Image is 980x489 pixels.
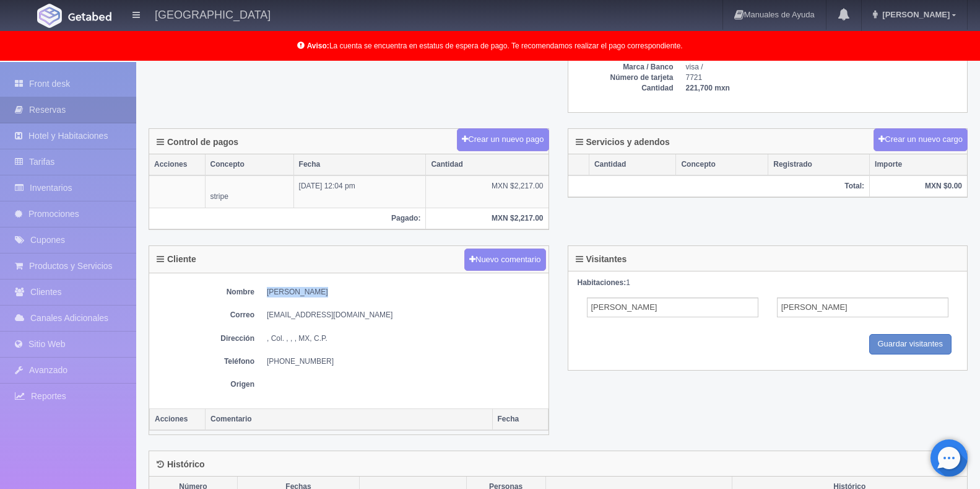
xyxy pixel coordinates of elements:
input: Guardar visitantes [869,334,952,355]
td: [DATE] 12:04 pm [293,175,426,208]
th: Registrado [768,154,870,175]
button: Crear un nuevo cargo [874,128,968,151]
dd: , Col. , , , MX, C.P. [267,333,542,344]
h4: Histórico [157,460,205,469]
div: 1 [578,278,958,288]
b: 221,700 mxn [686,84,730,92]
dt: Número de tarjeta [575,73,674,83]
dt: Teléfono [155,356,254,367]
dt: Dirección [155,333,254,344]
img: Getabed [68,12,111,21]
button: Crear un nuevo pago [457,128,549,151]
img: Getabed [37,4,62,28]
dt: Cantidad [575,83,674,94]
th: MXN $0.00 [870,175,967,197]
strong: Habitaciones: [578,278,627,287]
th: Pagado: [149,208,426,229]
dt: Marca / Banco [575,62,674,73]
b: Aviso: [307,42,329,50]
th: Cantidad [426,154,549,175]
h4: [GEOGRAPHIC_DATA] [155,6,271,22]
th: Total: [568,175,870,197]
span: [PERSON_NAME] [879,10,950,19]
th: Fecha [293,154,426,175]
dd: [PERSON_NAME] [267,287,542,297]
h4: Control de pagos [157,138,238,147]
input: Nombre del Adulto [587,297,758,317]
h4: Cliente [157,255,196,264]
button: Nuevo comentario [464,249,546,271]
th: Acciones [149,154,205,175]
th: Importe [870,154,967,175]
dd: [PHONE_NUMBER] [267,356,542,367]
h4: Servicios y adendos [576,138,670,147]
td: MXN $2,217.00 [426,175,549,208]
h4: Visitantes [576,255,627,264]
th: Comentario [206,409,493,431]
th: Fecha [492,409,548,431]
input: Apellidos del Adulto [777,297,948,317]
th: Acciones [150,409,206,431]
dt: Origen [155,379,254,390]
th: Cantidad [589,154,676,175]
dd: 7721 [686,73,961,83]
th: Concepto [205,154,293,175]
th: MXN $2,217.00 [426,208,549,229]
td: stripe [205,175,293,208]
dd: [EMAIL_ADDRESS][DOMAIN_NAME] [267,310,542,320]
th: Concepto [676,154,768,175]
dt: Nombre [155,287,254,297]
dt: Correo [155,310,254,320]
dd: visa / [686,62,961,73]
